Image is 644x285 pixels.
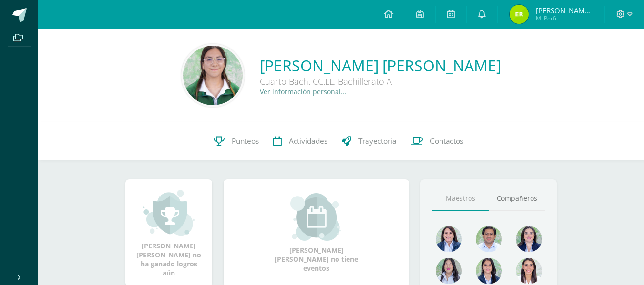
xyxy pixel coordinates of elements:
[536,6,593,15] span: [PERSON_NAME] [PERSON_NAME]
[135,189,203,277] div: [PERSON_NAME] [PERSON_NAME] no ha ganado logros aún
[335,122,404,160] a: Trayectoria
[430,136,463,146] span: Contactos
[290,193,342,241] img: event_small.png
[143,189,195,236] img: achievement_small.png
[289,136,327,146] span: Actividades
[536,14,593,22] span: Mi Perfil
[269,193,364,273] div: [PERSON_NAME] [PERSON_NAME] no tiene eventos
[432,187,489,211] a: Maestros
[358,136,397,146] span: Trayectoria
[266,122,335,160] a: Actividades
[232,136,259,146] span: Punteos
[183,46,243,105] img: dd8e2bff8f3d5d53cd7b4f8e1b77c128.png
[436,258,462,284] img: 1934cc27df4ca65fd091d7882280e9dd.png
[260,55,501,76] a: [PERSON_NAME] [PERSON_NAME]
[260,87,347,96] a: Ver información personal...
[516,258,542,284] img: 38d188cc98c34aa903096de2d1c9671e.png
[516,226,542,252] img: 468d0cd9ecfcbce804e3ccd48d13f1ad.png
[260,76,501,87] div: Cuarto Bach. CC.LL. Bachillerato A
[489,187,545,211] a: Compañeros
[436,226,462,252] img: 4477f7ca9110c21fc6bc39c35d56baaa.png
[206,122,266,160] a: Punteos
[404,122,470,160] a: Contactos
[476,258,502,284] img: d4e0c534ae446c0d00535d3bb96704e9.png
[476,226,502,252] img: 1e7bfa517bf798cc96a9d855bf172288.png
[510,5,529,24] img: 0325c83014a08ebd632e9dbd983d4b0b.png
